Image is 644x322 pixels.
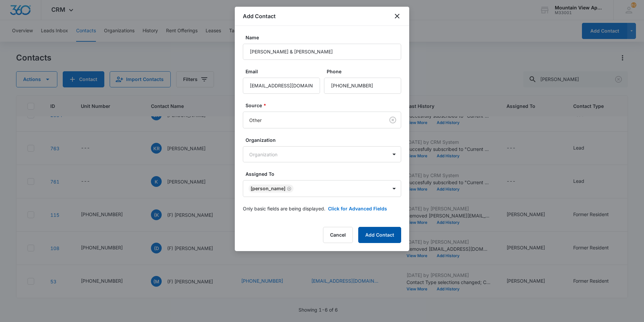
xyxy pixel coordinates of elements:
[243,78,320,94] input: Email
[285,186,291,191] div: Remove Kaitlyn Mendoza
[243,44,401,60] input: Name
[246,34,404,41] label: Name
[251,186,285,191] div: [PERSON_NAME]
[327,68,404,75] label: Phone
[328,205,387,212] button: Click for Advanced Fields
[323,227,353,243] button: Cancel
[243,205,325,212] p: Only basic fields are being displayed.
[324,78,401,94] input: Phone
[246,136,404,144] label: Organization
[358,227,401,243] button: Add Contact
[246,102,404,109] label: Source
[393,12,401,20] button: close
[246,170,404,177] label: Assigned To
[243,12,276,20] h1: Add Contact
[246,68,323,75] label: Email
[387,115,398,125] button: Clear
